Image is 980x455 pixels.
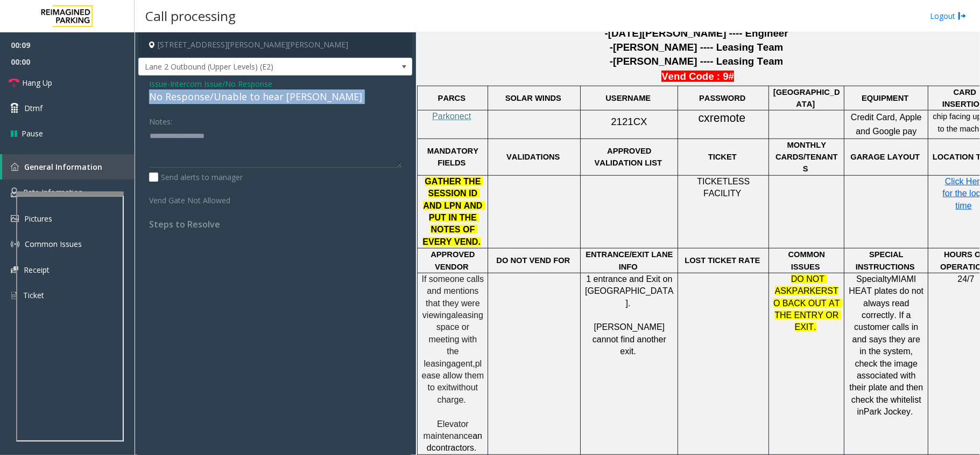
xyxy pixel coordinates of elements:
[585,274,675,308] span: 1 entrance and Exit on [GEOGRAPHIC_DATA].
[911,407,913,416] span: .
[708,153,737,161] span: TICKET
[930,10,967,22] a: Logout
[605,27,788,39] span: -[DATE][PERSON_NAME] ---- Engineer
[11,240,19,249] img: 'icon'
[424,311,486,368] span: leasing space or meeting with the leasing
[437,383,480,404] span: hout charge.
[856,274,891,284] span: Specialty
[862,94,908,102] span: EQUIPMENT
[661,71,734,82] b: Vend Code : 9#
[610,56,783,67] span: -[PERSON_NAME] ---- Leasing Team
[474,443,476,452] span: .
[850,153,920,161] span: GARAGE LAYOUT
[431,250,477,271] span: APPROVED VENDOR
[11,266,18,273] img: 'icon'
[605,94,651,102] span: USERNAME
[775,141,838,174] span: MONTHLY CARDS/TENANTS
[140,3,241,29] h3: Call processing
[24,162,102,172] span: General Information
[149,219,401,230] h4: Steps to Resolve
[149,78,167,89] span: Issue
[505,94,561,102] span: SOLAR WINDS
[432,443,474,452] span: contractors
[22,128,43,139] span: Pause
[138,32,412,58] h4: [STREET_ADDRESS][PERSON_NAME][PERSON_NAME]
[633,347,636,356] span: .
[788,250,827,271] span: COMMON ISSUES
[11,291,18,300] img: 'icon'
[792,286,833,295] span: PARKERS
[586,250,675,271] span: ENTRANCE/EXIT LANE INFO
[864,407,882,416] span: Park
[422,359,487,392] span: please allow them to exit
[958,10,967,22] img: logout
[11,215,19,222] img: 'icon'
[595,147,662,167] span: APPROVED VALIDATION LIST
[167,79,272,89] span: -
[450,383,461,392] span: wit
[427,147,481,167] span: MANDATORY FIELDS
[139,58,357,75] span: Lane 2 Outbound (Upper Levels) (E2)
[699,94,745,102] span: PASSWORD
[424,419,473,440] span: Elevator maintenance
[611,116,647,127] span: 2121CX
[851,113,924,136] span: Credit Card, Apple and Google pay
[699,112,746,125] span: cxremote
[957,274,974,284] span: 24/7
[23,187,83,197] span: Rate Information
[2,154,135,180] a: General Information
[432,112,471,121] span: Parkonect
[438,94,466,102] span: PARCS
[170,78,272,89] span: Intercom Issue/No Response
[24,102,43,114] span: Dtmf
[146,191,254,206] label: Vend Gate Not Allowed
[773,88,840,108] span: [GEOGRAPHIC_DATA]
[506,153,560,161] span: VALIDATIONS
[610,42,783,53] span: -[PERSON_NAME] ---- Leasing Team
[149,171,243,183] label: Send alerts to manager
[451,311,456,320] span: a
[149,89,401,104] div: No Response/Unable to hear [PERSON_NAME]
[856,250,915,271] span: SPECIAL INSTRUCTIONS
[496,256,570,265] span: DO NOT VEND FOR
[11,188,18,197] img: 'icon'
[22,77,52,88] span: Hang Up
[149,112,172,127] label: Notes:
[11,163,19,171] img: 'icon'
[884,407,911,416] span: Jockey
[593,322,668,356] span: [PERSON_NAME] cannot find another exit
[432,112,471,121] a: Parkonect
[685,256,760,265] span: LOST TICKET RATE
[451,359,475,368] span: agent,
